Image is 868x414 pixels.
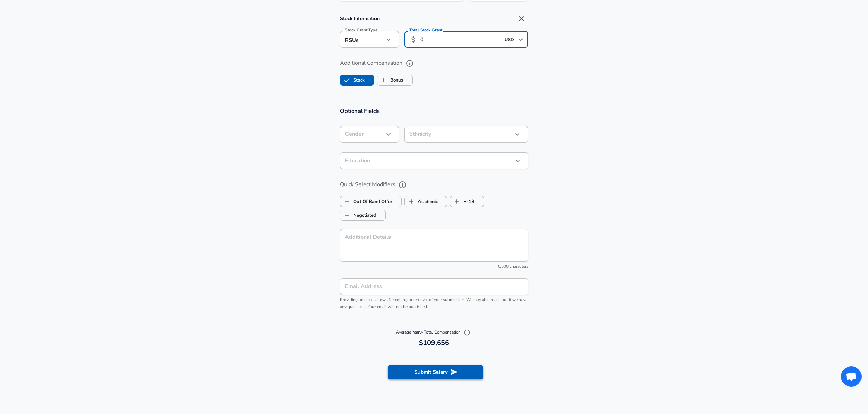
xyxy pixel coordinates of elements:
button: Submit Salary [388,365,483,379]
button: AcademicAcademic [404,196,447,207]
label: Academic [405,195,438,208]
button: Out Of Band OfferOut Of Band Offer [340,196,402,207]
button: help [397,179,408,191]
input: USD [503,34,516,45]
label: Additional Compensation [340,58,528,69]
label: Out Of Band Offer [340,195,392,208]
span: Providing an email allows for editing or removal of your submission. We may also reach out if we ... [340,297,527,309]
div: 0/500 characters [340,263,528,270]
div: Open chat [841,366,862,387]
button: NegotiatedNegotiated [340,210,386,221]
span: H-1B [450,195,463,208]
button: H-1BH-1B [450,196,484,207]
input: team@levels.fyi [340,278,528,295]
label: Stock [340,74,365,87]
span: Bonus [377,74,390,87]
h3: Optional Fields [340,107,528,115]
h6: $109,656 [343,338,526,349]
span: Average Yearly Total Compensation [396,329,472,335]
label: Negotiated [340,209,376,222]
label: H-1B [450,195,474,208]
label: Bonus [377,74,403,87]
button: BonusBonus [377,75,413,86]
button: help [404,58,415,69]
span: Academic [405,195,418,208]
label: Stock Grant Type [345,28,378,32]
button: Remove Section [515,12,528,26]
span: Out Of Band Offer [340,195,353,208]
button: Explain Total Compensation [462,327,472,338]
div: RSUs [340,31,384,48]
h4: Stock Information [340,12,528,26]
label: Total Stock Grant [409,28,443,32]
label: Quick Select Modifiers [340,179,528,191]
input: 100,000 [420,31,501,48]
button: StockStock [340,75,374,86]
button: Open [516,35,526,44]
span: Negotiated [340,209,353,222]
span: Stock [340,74,353,87]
